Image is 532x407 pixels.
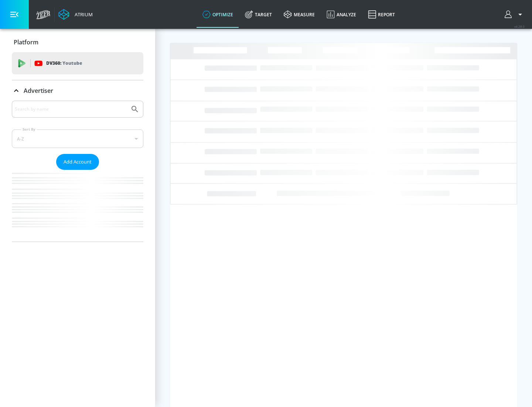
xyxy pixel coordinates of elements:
a: Report [362,1,401,28]
a: Analyze [321,1,362,28]
span: Add Account [64,158,92,166]
div: Platform [12,32,143,53]
div: A-Z [12,129,143,148]
a: measure [278,1,321,28]
span: v 4.28.0 [514,24,525,28]
label: Sort By [21,127,37,132]
p: Platform [14,38,38,46]
div: DV360: Youtube [12,52,143,74]
p: Youtube [62,59,82,67]
p: Advertiser [24,87,53,95]
div: Advertiser [12,101,143,242]
a: Atrium [58,9,93,20]
a: optimize [197,1,239,28]
a: Target [239,1,278,28]
div: Atrium [72,11,93,18]
p: DV360: [46,59,82,67]
button: Add Account [56,154,99,170]
div: Advertiser [12,80,143,101]
nav: list of Advertiser [12,170,143,242]
input: Search by name [15,104,127,114]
